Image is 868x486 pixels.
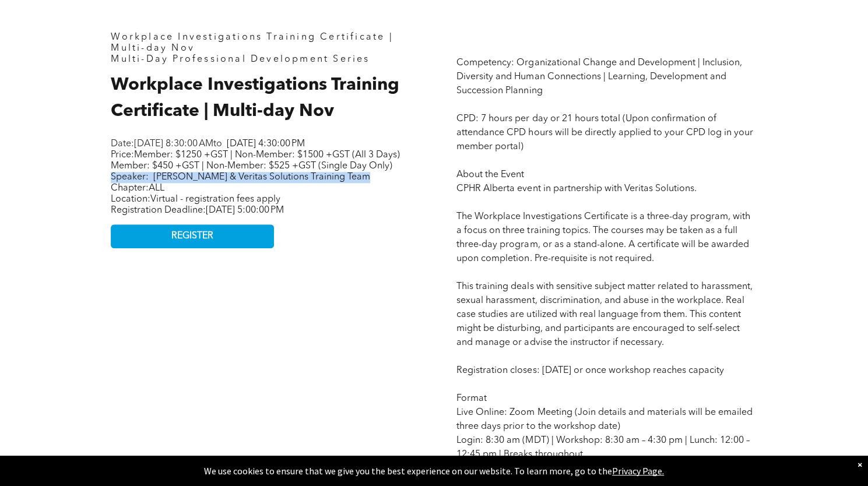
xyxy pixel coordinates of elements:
[111,150,400,171] span: Price:
[111,76,399,120] span: Workplace Investigations Training Certificate | Multi-day Nov
[111,139,222,149] span: Date: to
[134,139,213,149] span: [DATE] 8:30:00 AM
[149,184,164,193] span: ALL
[111,224,274,248] a: REGISTER
[111,195,284,215] span: Location: Registration Deadline:
[150,195,280,204] span: Virtual - registration fees apply
[111,33,393,53] span: Workplace Investigations Training Certificate | Multi-day Nov
[227,139,305,149] span: [DATE] 4:30:00 PM
[153,172,370,182] span: [PERSON_NAME] & Veritas Solutions Training Team
[206,206,284,215] span: [DATE] 5:00:00 PM
[612,465,664,477] a: Privacy Page.
[111,150,400,171] span: Member: $1250 +GST | Non-Member: $1500 +GST (All 3 Days) Member: $450 +GST | Non-Member: $525 +GS...
[111,55,370,64] span: Multi-Day Professional Development Series
[111,184,164,193] span: Chapter:
[171,231,213,242] span: REGISTER
[858,459,862,470] div: Dismiss notification
[111,172,149,182] span: Speaker:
